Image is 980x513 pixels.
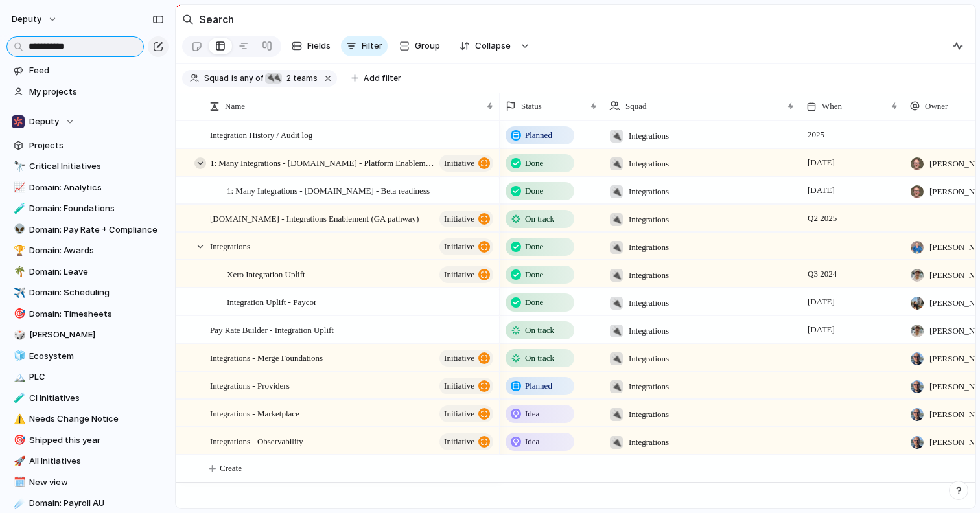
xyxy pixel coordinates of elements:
[439,433,493,450] button: initiative
[6,220,169,240] div: 👽Domain: Pay Rate + Compliance
[29,64,164,77] span: Feed
[629,408,669,421] span: Integrations
[14,370,23,385] div: 🏔️
[6,494,169,513] div: ☄️Domain: Payroll AU
[14,412,23,427] div: ⚠️
[629,185,669,198] span: Integrations
[804,266,840,282] span: Q3 2024
[610,157,623,170] div: 🔌
[393,36,447,56] button: Group
[14,180,23,195] div: 📈
[629,436,669,449] span: Integrations
[610,185,623,198] div: 🔌
[804,294,838,310] span: [DATE]
[439,350,493,367] button: initiative
[12,286,25,299] button: ✈️
[525,185,543,198] span: Done
[610,213,623,226] div: 🔌
[6,367,169,387] a: 🏔️PLC
[264,71,320,85] button: 🔌🔌2 teams
[610,380,623,393] div: 🔌
[804,322,838,337] span: [DATE]
[210,238,250,253] span: Integrations
[444,238,474,256] span: initiative
[610,269,623,282] div: 🔌
[610,241,623,254] div: 🔌
[525,324,554,337] span: On track
[6,409,169,429] div: ⚠️Needs Change Notice
[629,241,669,254] span: Integrations
[29,434,164,447] span: Shipped this year
[12,308,25,321] button: 🎯
[283,73,293,83] span: 2
[14,264,23,279] div: 🌴
[6,347,169,366] div: 🧊Ecosystem
[6,178,169,198] a: 📈Domain: Analytics
[14,328,23,343] div: 🎲
[6,9,64,30] button: deputy
[444,210,474,228] span: initiative
[610,436,623,449] div: 🔌
[29,476,164,489] span: New view
[629,213,669,226] span: Integrations
[210,211,419,225] span: [DOMAIN_NAME] - Integrations Enablement (GA pathway)
[12,181,25,194] button: 📈
[6,283,169,302] a: ✈️Domain: Scheduling
[610,352,623,365] div: 🔌
[12,328,25,341] button: 🎲
[29,223,164,236] span: Domain: Pay Rate + Compliance
[439,266,493,283] button: initiative
[29,328,164,341] span: [PERSON_NAME]
[227,183,430,198] span: 1: Many Integrations - [DOMAIN_NAME] - Beta readiness
[29,370,164,383] span: PLC
[14,348,23,363] div: 🧊
[14,475,23,490] div: 🗓️
[6,325,169,345] a: 🎲[PERSON_NAME]
[12,434,25,447] button: 🎯
[29,181,164,194] span: Domain: Analytics
[6,199,169,218] a: 🧪Domain: Foundations
[364,73,401,84] span: Add filter
[6,389,169,408] a: 🧪CI Initiatives
[525,268,543,281] span: Done
[525,407,539,420] span: Idea
[6,473,169,492] a: 🗓️New view
[6,431,169,450] div: 🎯Shipped this year
[29,244,164,257] span: Domain: Awards
[14,306,23,321] div: 🎯
[12,370,25,383] button: 🏔️
[14,244,23,258] div: 🏆
[629,157,669,170] span: Integrations
[29,85,164,98] span: My projects
[29,286,164,299] span: Domain: Scheduling
[14,222,23,237] div: 👽
[439,378,493,394] button: initiative
[210,127,312,142] span: Integration History / Audit log
[525,157,543,170] span: Done
[210,155,436,170] span: 1: Many Integrations - [DOMAIN_NAME] - Platform Enablement
[14,433,23,448] div: 🎯
[525,296,543,309] span: Done
[804,183,838,198] span: [DATE]
[525,212,554,225] span: On track
[6,241,169,260] a: 🏆Domain: Awards
[610,297,623,310] div: 🔌
[6,61,169,80] a: Feed
[6,136,169,155] a: Projects
[629,297,669,310] span: Integrations
[29,115,59,128] span: Deputy
[265,73,275,84] div: 🔌
[362,40,382,52] span: Filter
[925,100,948,113] span: Owner
[286,36,336,56] button: Fields
[210,350,323,365] span: Integrations - Merge Foundations
[610,130,623,142] div: 🔌
[204,73,229,84] span: Squad
[439,155,493,172] button: initiative
[238,73,263,84] span: any of
[444,266,474,284] span: initiative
